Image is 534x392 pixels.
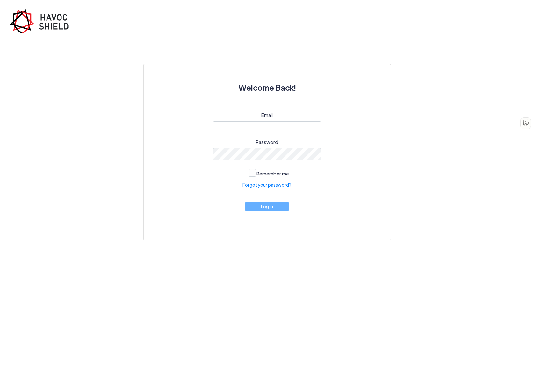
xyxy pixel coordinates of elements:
[256,139,278,146] label: Password
[242,182,292,188] a: Forgot your password?
[261,111,273,119] label: Email
[10,9,73,33] img: havoc-shield-register-logo.png
[256,170,289,176] span: Remember me
[159,80,375,96] h3: Welcome Back!
[245,202,289,211] button: Log in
